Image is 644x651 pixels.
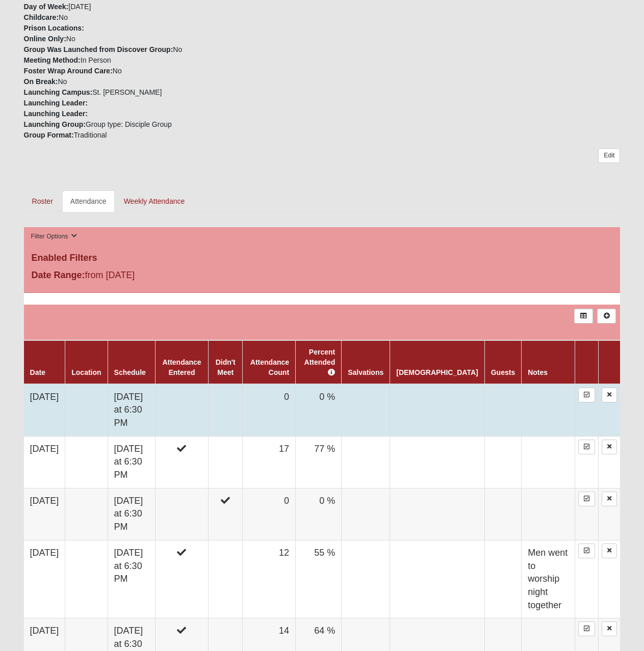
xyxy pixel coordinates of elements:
[162,358,201,376] a: Attendance Entered
[108,384,155,437] td: [DATE] at 6:30 PM
[24,13,59,21] strong: Childcare:
[242,488,295,540] td: 0
[304,348,336,376] a: Percent Attended
[24,110,88,118] strong: Launching Leader:
[24,35,66,43] strong: Online Only:
[574,309,593,323] a: Export to Excel
[578,492,595,506] a: Enter Attendance
[242,436,295,488] td: 17
[24,540,65,618] td: [DATE]
[28,231,81,242] button: Filter Options
[24,436,65,488] td: [DATE]
[24,99,88,107] strong: Launching Leader:
[528,368,548,376] a: Notes
[484,340,521,384] th: Guests
[24,384,65,437] td: [DATE]
[602,544,617,558] a: Delete
[24,45,173,53] strong: Group Was Launched from Discover Group:
[24,67,113,75] strong: Foster Wrap Around Care:
[24,77,58,86] strong: On Break:
[116,191,193,212] a: Weekly Attendance
[30,368,45,376] a: Date
[602,388,617,402] a: Delete
[296,436,342,488] td: 77 %
[296,488,342,540] td: 0 %
[24,268,223,285] div: from [DATE]
[24,24,84,32] strong: Prison Locations:
[24,488,65,540] td: [DATE]
[578,388,595,402] a: Enter Attendance
[598,148,620,163] a: Edit
[24,131,74,139] strong: Group Format:
[24,88,93,96] strong: Launching Campus:
[24,3,69,11] strong: Day of Week:
[390,340,484,384] th: [DEMOGRAPHIC_DATA]
[24,120,86,128] strong: Launching Group:
[296,540,342,618] td: 55 %
[32,268,85,282] label: Date Range:
[242,384,295,437] td: 0
[602,440,617,454] a: Delete
[602,492,617,506] a: Delete
[24,191,61,212] a: Roster
[71,368,101,376] a: Location
[602,621,617,636] a: Delete
[108,488,155,540] td: [DATE] at 6:30 PM
[522,540,575,618] td: Men went to worship night together
[24,56,81,64] strong: Meeting Method:
[250,358,289,376] a: Attendance Count
[578,621,595,636] a: Enter Attendance
[114,368,146,376] a: Schedule
[108,540,155,618] td: [DATE] at 6:30 PM
[578,544,595,558] a: Enter Attendance
[296,384,342,437] td: 0 %
[108,436,155,488] td: [DATE] at 6:30 PM
[597,309,616,323] a: Alt+N
[578,440,595,454] a: Enter Attendance
[342,340,390,384] th: Salvations
[242,540,295,618] td: 12
[216,358,236,376] a: Didn't Meet
[32,253,613,264] h4: Enabled Filters
[62,191,115,212] a: Attendance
